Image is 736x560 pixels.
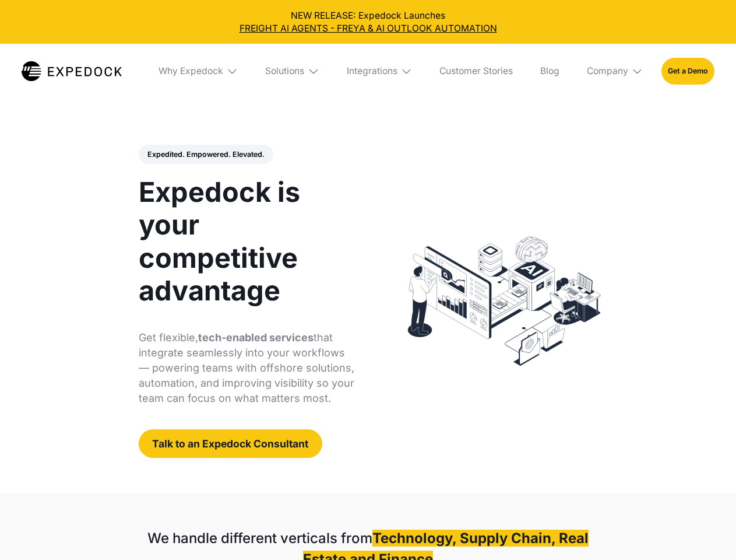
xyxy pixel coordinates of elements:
div: Integrations [347,65,397,77]
div: Integrations [337,44,421,99]
p: Get flexible, that integrate seamlessly into your workflows — powering teams with offshore soluti... [139,330,355,406]
div: Company [577,44,652,99]
div: Solutions [265,65,304,77]
a: FREIGHT AI AGENTS - FREYA & AI OUTLOOK AUTOMATION [9,22,727,35]
div: NEW RELEASE: Expedock Launches [9,9,727,35]
div: Solutions [256,44,329,99]
strong: We handle different verticals from [147,530,372,547]
a: Talk to an Expedock Consultant [139,429,322,458]
div: Why Expedock [159,65,223,77]
h1: Expedock is your competitive advantage [139,176,355,307]
a: Blog [531,44,568,99]
div: Why Expedock [149,44,247,99]
a: Customer Stories [430,44,522,99]
div: Company [587,65,628,77]
iframe: Chat Widget [678,504,736,560]
a: Get a Demo [661,58,714,84]
strong: tech-enabled services [198,331,314,344]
